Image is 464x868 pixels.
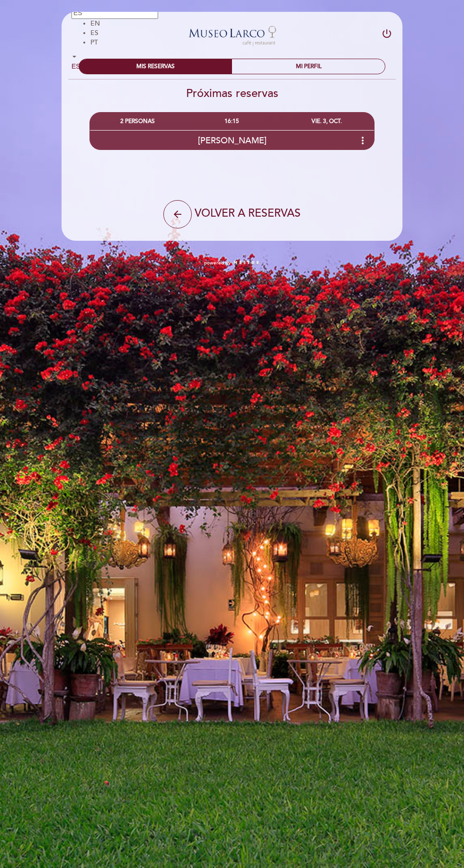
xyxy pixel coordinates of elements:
[279,113,374,130] div: VIE. 3, OCT.
[173,22,291,48] a: Museo [PERSON_NAME][GEOGRAPHIC_DATA] - Restaurant
[204,260,260,266] a: powered by
[90,113,185,130] div: 2 PERSONAS
[195,207,301,220] span: VOLVER A RESERVAS
[198,135,267,146] span: [PERSON_NAME]
[185,113,279,130] div: 16:15
[172,209,183,220] i: arrow_back
[90,19,100,27] span: EN
[61,87,403,100] h2: Próximas reservas
[233,261,260,265] img: MEITRE
[163,200,192,228] button: arrow_back
[90,29,98,37] span: ES
[90,38,98,46] span: PT
[357,135,368,146] i: more_vert
[232,59,385,74] div: MI PERFIL
[381,28,393,39] i: power_settings_new
[381,28,393,42] button: power_settings_new
[79,59,232,74] div: MIS RESERVAS
[204,260,231,266] span: powered by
